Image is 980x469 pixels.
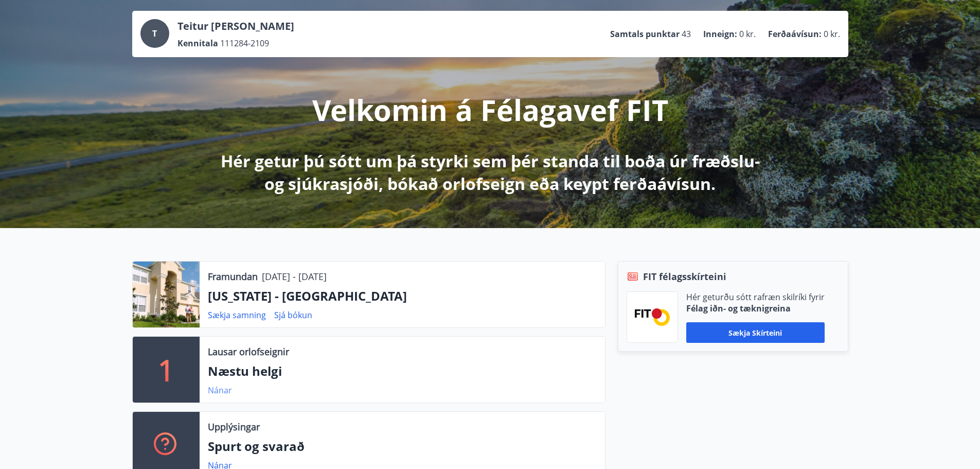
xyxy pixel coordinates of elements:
[682,28,691,40] span: 43
[686,303,825,314] p: Félag iðn- og tæknigreina
[220,38,269,49] span: 111284-2109
[703,28,737,40] p: Inneign :
[208,309,266,321] a: Sækja samning
[686,291,825,303] p: Hér geturðu sótt rafræn skilríki fyrir
[739,28,756,40] span: 0 kr.
[274,309,312,321] a: Sjá bókun
[208,345,289,358] p: Lausar orlofseignir
[686,322,825,343] button: Sækja skírteini
[219,150,762,195] p: Hér getur þú sótt um þá styrki sem þér standa til boða úr fræðslu- og sjúkrasjóði, bókað orlofsei...
[768,28,822,40] p: Ferðaávísun :
[177,38,218,49] p: Kennitala
[208,385,232,396] a: Nánar
[610,28,680,40] p: Samtals punktar
[208,270,258,283] p: Framundan
[152,28,157,39] span: T
[158,350,174,389] p: 1
[208,420,260,433] p: Upplýsingar
[208,287,597,305] p: [US_STATE] - [GEOGRAPHIC_DATA]
[177,19,294,33] p: Teitur [PERSON_NAME]
[824,28,840,40] span: 0 kr.
[312,90,668,129] p: Velkomin á Félagavef FIT
[635,308,670,325] img: FPQVkF9lTnNbbaRSFyT17YYeljoOGk5m51IhT0bO.png
[208,362,597,380] p: Næstu helgi
[208,438,597,455] p: Spurt og svarað
[643,270,726,283] span: FIT félagsskírteini
[262,270,327,283] p: [DATE] - [DATE]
